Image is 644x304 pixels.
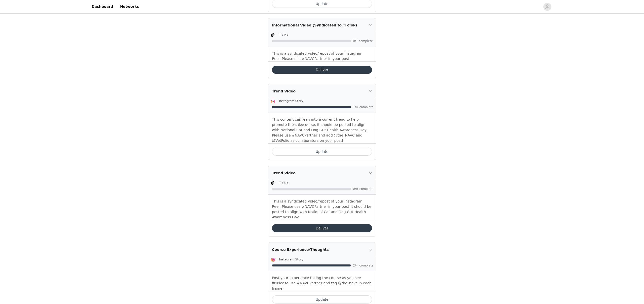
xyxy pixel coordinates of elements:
span: 0/∞ complete [353,187,373,190]
span: 2/∞ complete [353,264,373,267]
img: Instagram Icon [271,99,275,104]
button: Update [272,148,372,156]
button: Update [272,295,372,303]
span: It should be posted to align with National Cat and Dog Gut Health Awareness Day. [272,205,371,219]
span: TikTok [279,33,288,37]
i: icon: right [369,172,372,175]
span: TikTok [279,181,288,185]
span: This is a syndicated video/repost of your Instagram Reel. Please use #NAVCPartner in your post! [272,51,362,61]
div: icon: rightTrend Video [268,84,376,98]
div: icon: rightCourse Experience/Thoughts [268,243,376,256]
button: Deliver [272,224,372,232]
div: avatar [545,3,550,11]
i: icon: right [369,90,372,93]
span: 0/1 complete [353,40,373,43]
span: 1/∞ complete [353,106,373,109]
div: icon: rightInformational Video (Syndicated to TikTok) [268,18,376,32]
span: This is a syndicated video/repost of your Instagram Reel. Please use #NAVCPartner in your post! [272,199,362,209]
a: Dashboard [89,1,116,12]
span: Instagram Story [279,99,303,103]
a: Networks [117,1,142,12]
div: icon: rightTrend Video [268,166,376,180]
p: Post your experience taking the course as you see fit! [272,275,372,291]
span: Instagram Story [279,258,303,261]
img: Instagram Icon [271,258,275,262]
span: This content can lean into a current trend to help promote the sale/course. It should be posted t... [272,117,367,143]
span: Please use #NAVCPartner and tag @the_navc in each frame. [272,281,372,290]
i: icon: right [369,248,372,251]
button: Deliver [272,66,372,74]
i: icon: right [369,24,372,27]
